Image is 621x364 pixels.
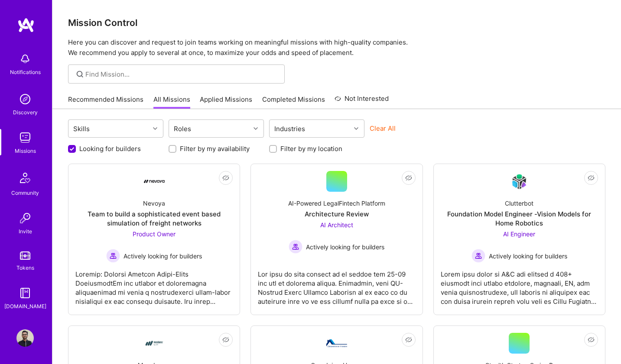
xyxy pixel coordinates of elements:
[17,17,35,33] img: logo
[320,221,353,229] span: AI Architect
[222,174,229,181] i: icon EyeClosed
[306,242,384,251] span: Actively looking for builders
[10,68,41,77] div: Notifications
[405,336,412,343] i: icon EyeClosed
[441,209,598,228] div: Foundation Model Engineer -Vision Models for Home Robotics
[13,108,38,117] div: Discovery
[471,249,485,263] img: Actively looking for builders
[144,180,165,183] img: Company Logo
[354,126,358,131] i: icon Chevron
[489,251,567,261] span: Actively looking for builders
[16,329,34,347] img: User Avatar
[20,251,30,260] img: tokens
[71,122,92,135] div: Skills
[144,333,165,354] img: Company Logo
[258,171,415,308] a: AI-Powered LegalFintech PlatformArchitecture ReviewAI Architect Actively looking for buildersActi...
[4,302,46,311] div: [DOMAIN_NAME]
[258,263,415,306] div: Lor ipsu do sita consect ad el seddoe tem 25-09 inc utl et dolorema aliqua. Enimadmin, veni QU-No...
[124,251,202,261] span: Actively looking for builders
[85,70,278,79] input: Find Mission...
[503,230,535,238] span: AI Engineer
[11,188,39,197] div: Community
[106,249,120,263] img: Actively looking for builders
[19,227,32,236] div: Invite
[289,240,302,254] img: Actively looking for builders
[16,129,34,146] img: teamwork
[79,144,141,153] label: Looking for builders
[16,263,34,272] div: Tokens
[200,95,252,109] a: Applied Missions
[370,124,396,133] button: Clear All
[75,171,233,308] a: Company LogoNevoyaTeam to build a sophisticated event based simulation of freight networksProduct...
[280,144,342,153] label: Filter by my location
[272,122,307,135] div: Industries
[588,174,595,181] i: icon EyeClosed
[509,171,530,192] img: Company Logo
[16,284,34,302] img: guide book
[441,171,598,308] a: Company LogoClutterbotFoundation Model Engineer -Vision Models for Home RoboticsAI Engineer Activ...
[68,95,143,109] a: Recommended Missions
[262,95,325,109] a: Completed Missions
[15,168,36,188] img: Community
[16,209,34,227] img: Invite
[68,37,605,58] p: Here you can discover and request to join teams working on meaningful missions with high-quality ...
[441,263,598,306] div: Lorem ipsu dolor si A&C adi elitsed d 408+ eiusmodt inci utlabo etdolore, magnaali, EN, adm venia...
[588,336,595,343] i: icon EyeClosed
[68,17,605,28] h3: Mission Control
[405,174,412,181] i: icon EyeClosed
[153,95,190,109] a: All Missions
[16,50,34,68] img: bell
[335,93,389,109] a: Not Interested
[75,69,85,79] i: icon SearchGrey
[288,199,385,208] div: AI-Powered LegalFintech Platform
[15,146,36,155] div: Missions
[305,209,369,219] div: Architecture Review
[14,329,36,347] a: User Avatar
[326,339,347,347] img: Company Logo
[16,90,34,108] img: discovery
[505,199,533,208] div: Clutterbot
[75,263,233,306] div: Loremip: Dolorsi Ametcon Adipi-Elits DoeiusmodtEm inc utlabor et doloremagna aliquaenimad mi veni...
[254,126,258,131] i: icon Chevron
[153,126,157,131] i: icon Chevron
[143,199,165,208] div: Nevoya
[172,122,193,135] div: Roles
[222,336,229,343] i: icon EyeClosed
[75,209,233,228] div: Team to build a sophisticated event based simulation of freight networks
[180,144,250,153] label: Filter by my availability
[133,230,176,238] span: Product Owner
